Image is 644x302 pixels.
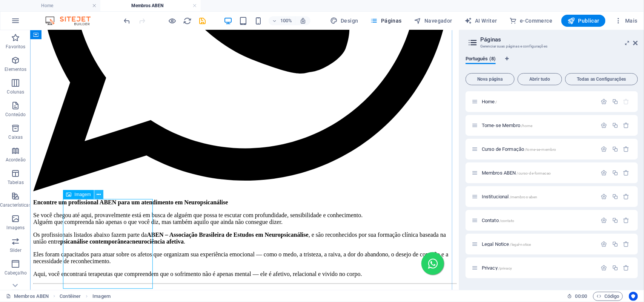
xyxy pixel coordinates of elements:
i: Desfazer: Duplicar elementos (Ctrl+Z) [123,17,132,25]
div: Legal Notice/legal-notice [480,242,597,247]
button: save [198,16,207,25]
i: Salvar (Ctrl+S) [198,17,207,25]
span: Clique para abrir a página [482,194,538,199]
div: Duplicar [612,193,618,200]
div: Curso de Formação/torne-se-membro [480,147,597,152]
button: Páginas [367,15,405,27]
div: Membros ABEN/curso-de-formacao [480,170,597,175]
div: Duplicar [612,170,618,176]
div: Remover [623,170,630,176]
button: reload [183,16,192,25]
div: Duplicar [612,122,618,129]
div: Duplicar [612,265,618,271]
button: 100% [269,16,295,25]
span: Design [330,17,358,25]
span: /torne-se-membro [525,147,556,152]
div: Privacy/privacy [480,265,597,270]
span: Navegador [414,17,452,25]
span: Páginas [370,17,402,25]
span: Clique para abrir a página [482,99,497,104]
p: Tabelas [8,179,24,185]
button: Publicar [561,15,606,27]
i: Ao redimensionar, ajusta automaticamente o nível de zoom para caber no dispositivo escolhido. [300,17,306,24]
button: Usercentrics [629,292,638,301]
h3: Gerenciar suas páginas e configurações [480,43,623,50]
div: Remover [623,217,630,224]
button: Abrir tudo [518,73,562,85]
span: e-Commerce [509,17,552,25]
div: Configurações [601,98,607,105]
div: Configurações [601,122,607,129]
p: Cabeçalho [5,270,27,276]
span: Clique para selecionar. Clique duas vezes para editar [60,292,81,301]
nav: breadcrumb [60,292,111,301]
i: Recarregar página [183,17,192,25]
div: Torne-se Membro/home [480,123,597,128]
img: Editor Logo [43,16,100,25]
span: Imagem [74,192,91,197]
button: Clique aqui para sair do modo de visualização e continuar editando [168,16,177,25]
div: Duplicar [612,217,618,224]
span: Clique para abrir a página [482,123,533,128]
span: Abrir tudo [521,77,559,81]
div: Remover [623,146,630,152]
p: Favoritos [6,44,25,50]
button: Design [327,15,361,27]
p: Colunas [7,89,24,95]
button: undo [123,16,132,25]
p: Caixas [9,134,23,140]
span: 00 00 [575,292,587,301]
div: Duplicar [612,146,618,152]
div: Remover [623,241,630,247]
span: /legal-notice [510,242,531,247]
div: Remover [623,193,630,200]
span: Clique para abrir a página [482,241,531,247]
h6: Tempo de sessão [567,292,587,301]
span: Português (8) [466,54,496,65]
h4: Membros ABEN [100,2,201,10]
div: Configurações [601,217,607,224]
div: Duplicar [612,98,618,105]
p: Slider [10,247,22,253]
span: /privacy [498,266,512,270]
div: Contato/contato [480,218,597,223]
span: Clique para abrir a página [482,170,551,176]
button: Nova página [466,73,515,85]
div: Remover [623,265,630,271]
span: Clique para abrir a página [482,146,556,152]
span: Publicar [567,17,599,25]
div: Duplicar [612,241,618,247]
h2: Páginas [480,36,638,43]
span: Todas as Configurações [569,77,635,81]
span: /membros-aben [510,195,538,199]
span: Nova página [469,77,511,81]
div: Institucional/membros-aben [480,194,597,199]
span: /curso-de-formacao [517,171,551,175]
a: Clique para cancelar a seleção. Clique duas vezes para abrir as Páginas [6,292,49,301]
div: Home/ [480,99,597,104]
div: Configurações [601,193,607,200]
span: AI Writer [464,17,497,25]
span: / [496,100,497,104]
button: Navegador [411,15,455,27]
div: Configurações [601,146,607,152]
span: /contato [500,219,514,223]
span: Clique para abrir a página [482,218,514,223]
span: Código [596,292,619,301]
div: Configurações [601,265,607,271]
button: Mais [612,15,641,27]
div: Guia de Idiomas [466,56,638,70]
button: AI Writer [461,15,500,27]
div: Configurações [601,241,607,247]
p: Conteúdo [5,112,26,118]
p: Elementos [5,66,26,72]
button: Todas as Configurações [565,73,638,85]
span: Clique para abrir a página [482,265,512,271]
div: Design (Ctrl+Alt+Y) [327,15,361,27]
span: Mais [615,17,638,25]
p: Imagens [6,225,25,231]
span: : [581,293,582,299]
div: Configurações [601,170,607,176]
button: e-Commerce [506,15,555,27]
span: /home [521,124,533,128]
